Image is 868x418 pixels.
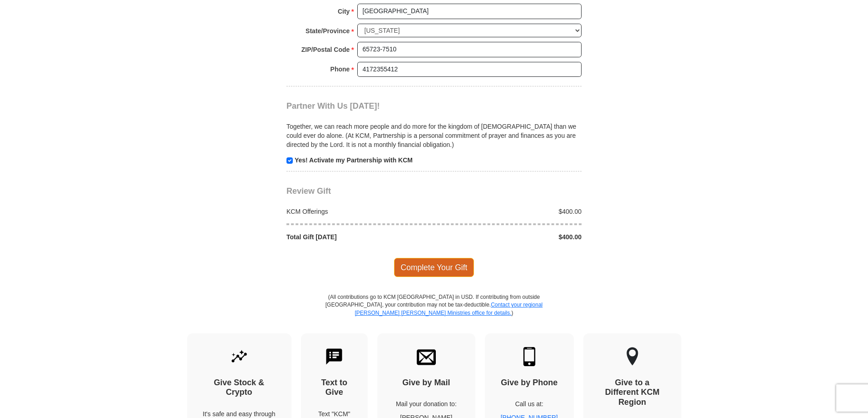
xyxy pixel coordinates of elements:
[286,122,582,149] p: Together, we can reach more people and do more for the kingdom of [DEMOGRAPHIC_DATA] than we coul...
[230,347,249,366] img: give-by-stock.svg
[295,156,413,164] strong: Yes! Activate my Partnership with KCM
[599,378,666,408] h4: Give to a Different KCM Region
[317,378,352,398] h4: Text to Give
[626,347,639,366] img: other-region
[282,207,434,216] div: KCM Offerings
[434,232,587,242] div: $400.00
[301,43,350,56] strong: ZIP/Postal Code
[501,378,558,388] h4: Give by Phone
[330,63,350,76] strong: Phone
[434,207,587,216] div: $400.00
[286,186,331,196] span: Review Gift
[355,302,542,316] a: Contact your regional [PERSON_NAME] [PERSON_NAME] Ministries office for details.
[393,378,459,388] h4: Give by Mail
[325,347,344,366] img: text-to-give.svg
[338,5,350,18] strong: City
[393,399,459,408] p: Mail your donation to:
[520,347,539,366] img: mobile.svg
[325,293,543,333] p: (All contributions go to KCM [GEOGRAPHIC_DATA] in USD. If contributing from outside [GEOGRAPHIC_D...
[306,25,350,37] strong: State/Province
[286,101,380,111] span: Partner With Us [DATE]!
[203,378,276,398] h4: Give Stock & Crypto
[394,258,474,277] span: Complete Your Gift
[501,399,558,408] p: Call us at:
[417,347,436,366] img: envelope.svg
[282,232,434,242] div: Total Gift [DATE]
